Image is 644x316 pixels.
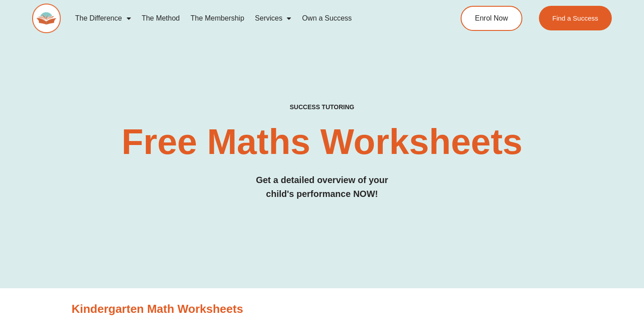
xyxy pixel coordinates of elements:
a: The Difference [70,8,136,29]
nav: Menu [70,8,428,29]
span: Find a Success [552,15,598,21]
span: Enrol Now [475,15,508,22]
h4: SUCCESS TUTORING​ [32,103,612,111]
a: Own a Success [297,8,357,29]
a: The Membership [185,8,250,29]
h3: Get a detailed overview of your child's performance NOW! [32,173,612,201]
a: Enrol Now [461,6,522,31]
a: The Method [136,8,185,29]
a: Find a Success [539,6,612,30]
a: Services [250,8,297,29]
h2: Free Maths Worksheets​ [32,124,612,160]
